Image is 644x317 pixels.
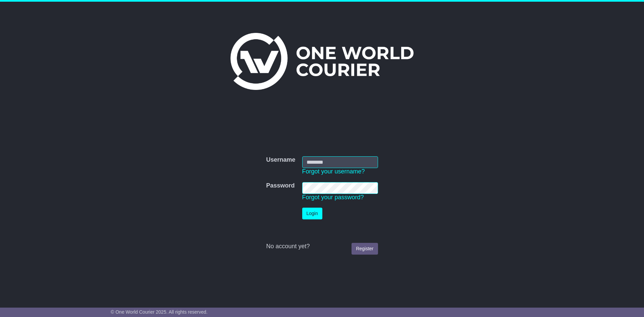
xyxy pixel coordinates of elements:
img: One World [230,33,414,90]
label: Password [266,182,294,190]
label: Username [266,156,295,164]
a: Register [352,243,378,255]
span: © One World Courier 2025. All rights reserved. [111,309,208,315]
div: No account yet? [266,243,378,250]
a: Forgot your password? [302,194,364,201]
a: Forgot your username? [302,168,365,175]
button: Login [302,208,322,219]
